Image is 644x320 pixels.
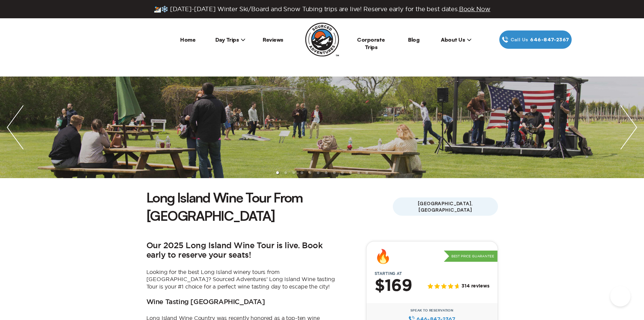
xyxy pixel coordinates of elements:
[444,251,498,262] p: Best Price Guarantee
[393,197,498,216] span: [GEOGRAPHIC_DATA], [GEOGRAPHIC_DATA]
[180,36,195,43] a: Home
[325,171,328,174] li: slide item 7
[365,171,368,174] li: slide item 12
[375,250,391,263] div: 🔥
[408,36,419,43] a: Blog
[341,171,344,174] li: slide item 9
[309,171,311,174] li: slide item 5
[284,171,287,174] li: slide item 2
[530,36,569,43] span: 646‍-847‍-2367
[610,286,630,306] iframe: Help Scout Beacon - Open
[508,36,530,43] span: Call Us
[301,171,303,174] li: slide item 4
[349,171,352,174] li: slide item 10
[317,171,319,174] li: slide item 6
[263,36,283,43] a: Reviews
[614,77,644,178] img: next slide / item
[305,23,339,57] img: Sourced Adventures company logo
[146,269,336,291] p: Looking for the best Long Island winery tours from [GEOGRAPHIC_DATA]? Sourced Adventures’ Long Is...
[410,308,453,313] span: Speak to Reservation
[441,36,472,43] span: About Us
[215,36,246,43] span: Day Trips
[146,298,265,306] h3: Wine Tasting [GEOGRAPHIC_DATA]
[333,171,336,174] li: slide item 8
[461,283,489,289] span: 314 reviews
[154,5,491,13] span: ⛷️❄️ [DATE]-[DATE] Winter Ski/Board and Snow Tubing trips are live! Reserve early for the best da...
[357,171,360,174] li: slide item 11
[366,271,410,276] span: Starting at
[499,30,572,49] a: Call Us646‍-847‍-2367
[459,6,491,12] span: Book Now
[276,171,279,174] li: slide item 1
[357,36,385,50] a: Corporate Trips
[146,188,393,225] h1: Long Island Wine Tour From [GEOGRAPHIC_DATA]
[146,241,336,260] h2: Our 2025 Long Island Wine Tour is live. Book early to reserve your seats!
[292,171,295,174] li: slide item 3
[375,277,412,295] h2: $169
